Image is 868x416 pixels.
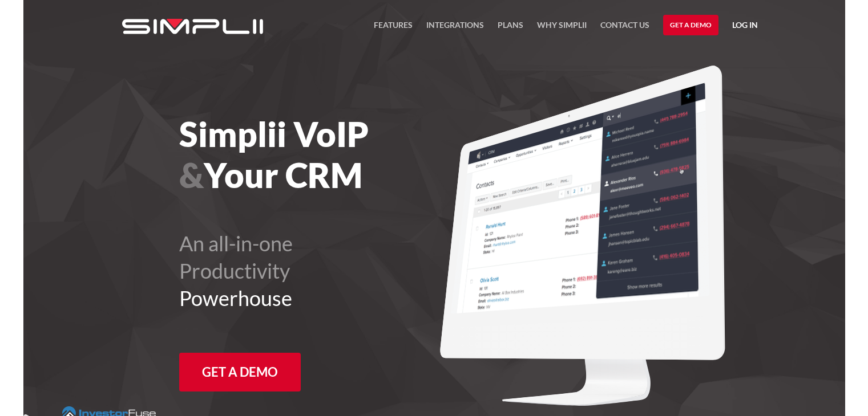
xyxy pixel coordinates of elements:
[179,230,497,312] h2: An all-in-one Productivity
[732,18,758,35] a: Log in
[600,18,649,39] a: Contact US
[179,113,497,195] h1: Simplii VoIP Your CRM
[122,19,263,34] img: Simplii
[179,154,204,195] span: &
[663,15,718,35] a: Get a Demo
[537,18,587,39] a: Why Simplii
[179,286,292,311] span: Powerhouse
[426,18,484,39] a: Integrations
[374,18,413,39] a: FEATURES
[179,353,301,391] a: Get a Demo
[498,18,523,39] a: Plans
